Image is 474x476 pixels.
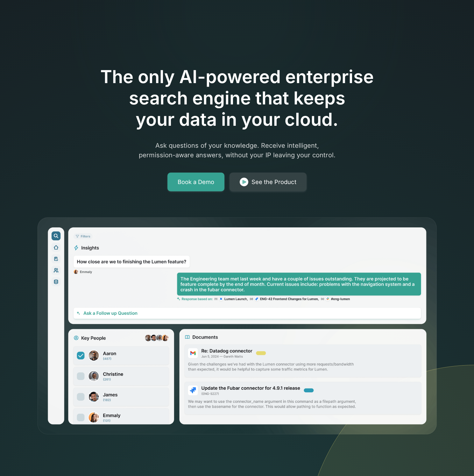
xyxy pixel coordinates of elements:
img: hero-image [37,217,437,436]
div: See the Product [251,178,296,187]
a: See the Product [230,173,307,192]
p: Ask questions of your knowledge. Receive intelligent, permission-aware answers, without your IP l... [115,141,359,160]
h1: The only AI-powered enterprise search engine that keeps your data in your cloud. [74,66,400,131]
a: Book a Demo [167,173,224,192]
